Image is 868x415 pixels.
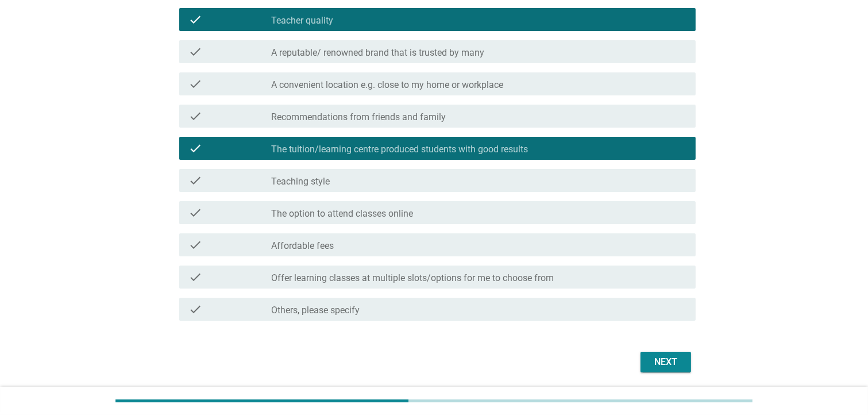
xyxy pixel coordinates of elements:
label: A convenient location e.g. close to my home or workplace [271,79,503,91]
label: Affordable fees [271,240,334,252]
i: check [188,45,202,59]
label: The option to attend classes online [271,208,413,220]
i: check [188,302,202,316]
label: Teacher quality [271,15,333,26]
button: Next [641,352,691,372]
label: The tuition/learning centre produced students with good results [271,144,528,155]
div: Next [650,355,682,369]
i: check [188,77,202,91]
i: check [188,174,202,187]
label: A reputable/ renowned brand that is trusted by many [271,47,484,59]
label: Others, please specify [271,305,360,316]
label: Teaching style [271,176,330,187]
label: Offer learning classes at multiple slots/options for me to choose from [271,272,554,284]
label: Recommendations from friends and family [271,112,446,123]
i: check [188,238,202,252]
i: check [188,206,202,220]
i: check [188,141,202,155]
i: check [188,13,202,26]
i: check [188,109,202,123]
i: check [188,270,202,284]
